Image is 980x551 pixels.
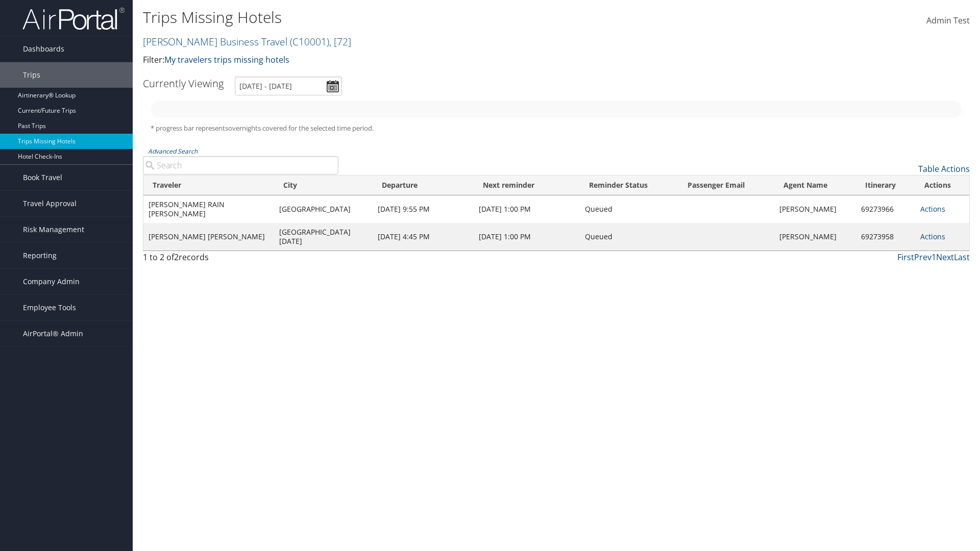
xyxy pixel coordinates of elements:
[174,252,179,263] span: 2
[373,176,474,195] th: Departure: activate to sort column ascending
[151,123,962,133] h5: * progress bar represents overnights covered for the selected time period.
[143,7,694,28] h1: Trips Missing Hotels
[23,321,83,346] span: AirPortal® Admin
[143,77,224,90] h3: Currently Viewing
[580,176,678,195] th: Reminder Status
[474,176,580,195] th: Next reminder
[918,163,970,174] a: Table Actions
[915,176,969,195] th: Actions
[856,176,915,195] th: Itinerary
[143,156,338,174] input: Advanced Search
[143,35,351,48] a: [PERSON_NAME] Business Travel
[23,269,80,294] span: Company Admin
[23,295,76,320] span: Employee Tools
[914,252,932,263] a: Prev
[274,195,373,223] td: [GEOGRAPHIC_DATA]
[164,54,289,65] a: My travelers trips missing hotels
[23,243,57,268] span: Reporting
[920,204,945,214] a: Actions
[23,62,40,88] span: Trips
[329,35,351,48] span: , [ 72 ]
[474,223,580,251] td: [DATE] 1:00 PM
[235,77,342,95] input: [DATE] - [DATE]
[274,176,373,195] th: City: activate to sort column ascending
[774,176,855,195] th: Agent Name
[774,223,855,251] td: [PERSON_NAME]
[580,223,678,251] td: Queued
[897,252,914,263] a: First
[373,223,474,251] td: [DATE] 4:45 PM
[936,252,954,263] a: Next
[23,217,84,242] span: Risk Management
[143,195,274,223] td: [PERSON_NAME] RAIN [PERSON_NAME]
[856,223,915,251] td: 69273958
[856,195,915,223] td: 69273966
[143,223,274,251] td: [PERSON_NAME] [PERSON_NAME]
[22,7,125,31] img: airportal-logo.png
[774,195,855,223] td: [PERSON_NAME]
[23,36,64,62] span: Dashboards
[373,195,474,223] td: [DATE] 9:55 PM
[954,252,970,263] a: Last
[23,165,62,190] span: Book Travel
[580,195,678,223] td: Queued
[926,5,970,37] a: Admin Test
[143,251,338,268] div: 1 to 2 of records
[920,232,945,241] a: Actions
[474,195,580,223] td: [DATE] 1:00 PM
[932,252,936,263] a: 1
[274,223,373,251] td: [GEOGRAPHIC_DATA][DATE]
[678,176,774,195] th: Passenger Email: activate to sort column ascending
[23,191,77,216] span: Travel Approval
[143,54,694,67] p: Filter:
[926,15,970,26] span: Admin Test
[143,176,274,195] th: Traveler: activate to sort column ascending
[290,35,329,48] span: ( C10001 )
[148,147,198,156] a: Advanced Search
